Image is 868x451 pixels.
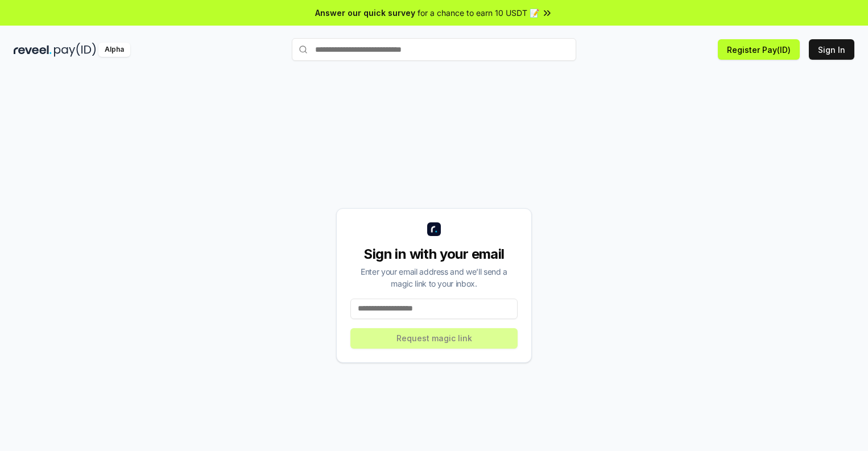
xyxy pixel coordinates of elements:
div: Alpha [98,43,130,57]
div: Sign in with your email [350,245,518,263]
img: pay_id [54,43,96,57]
button: Sign In [809,39,854,60]
img: reveel_dark [14,43,52,57]
span: for a chance to earn 10 USDT 📝 [418,7,539,19]
button: Register Pay(ID) [718,39,800,60]
img: logo_small [427,222,441,236]
div: Enter your email address and we’ll send a magic link to your inbox. [350,266,518,289]
span: Answer our quick survey [315,7,415,19]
